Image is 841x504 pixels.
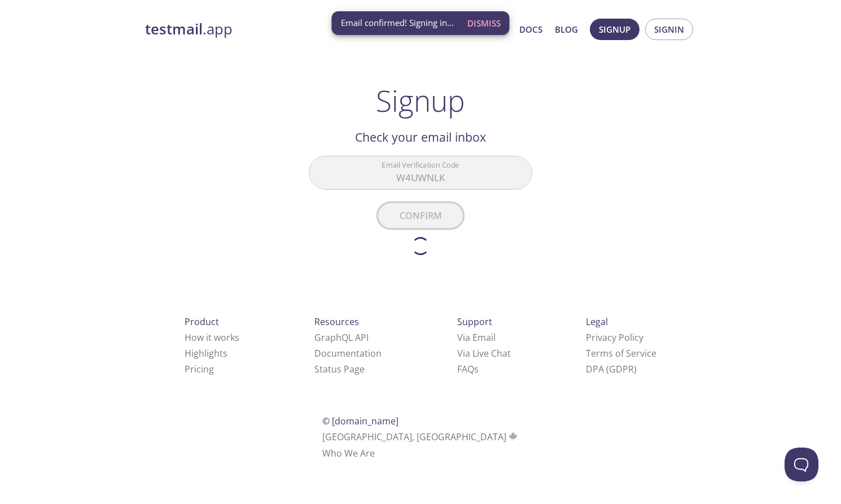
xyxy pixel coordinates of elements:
h1: Signup [376,84,465,117]
a: Terms of Service [586,347,656,360]
button: Dismiss [463,12,505,34]
span: Dismiss [467,16,501,30]
span: Legal [586,315,608,328]
a: Via Email [457,331,496,344]
span: Signin [654,22,684,37]
span: [GEOGRAPHIC_DATA], [GEOGRAPHIC_DATA] [322,431,519,443]
a: Via Live Chat [457,347,511,360]
span: Email confirmed! Signing in... [341,17,454,29]
a: Pricing [185,363,214,375]
span: Product [185,315,219,328]
a: Who We Are [322,447,375,459]
a: testmail.app [145,20,410,39]
button: Signup [590,19,639,40]
span: © [DOMAIN_NAME] [322,415,398,427]
strong: testmail [145,19,203,39]
a: How it works [185,331,239,344]
span: Support [457,315,492,328]
a: Documentation [314,347,382,360]
span: Resources [314,315,359,328]
a: GraphQL API [314,331,369,344]
a: DPA (GDPR) [586,363,637,375]
span: s [474,363,479,375]
button: Signin [645,19,693,40]
a: Status Page [314,363,365,375]
h2: Check your email inbox [309,128,532,147]
a: Privacy Policy [586,331,643,344]
iframe: Help Scout Beacon - Open [785,448,818,481]
a: Docs [519,22,542,37]
a: Blog [555,22,578,37]
span: Signup [599,22,630,37]
a: FAQ [457,363,479,375]
a: Highlights [185,347,227,360]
